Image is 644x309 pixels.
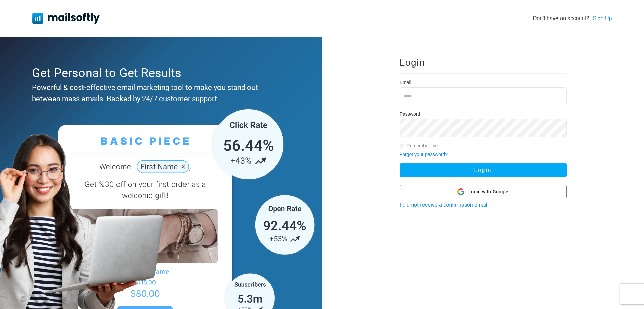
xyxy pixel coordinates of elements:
span: Login with Google [468,188,508,195]
button: Login [400,163,567,177]
img: Mailsoftly [32,13,100,24]
div: Powerful & cost-effective email marketing tool to make you stand out between mass emails. Backed ... [32,82,287,104]
a: I did not receive a confirmation email [400,202,487,208]
label: Remember me [407,142,438,149]
span: Login [400,57,425,68]
a: Sign Up [592,14,612,23]
label: Email [400,79,411,86]
div: Don't have an account? [533,14,612,23]
div: Get Personal to Get Results [32,64,287,82]
label: Password [400,111,420,118]
a: Forgot your password? [400,152,448,157]
button: Login with Google [400,185,567,198]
